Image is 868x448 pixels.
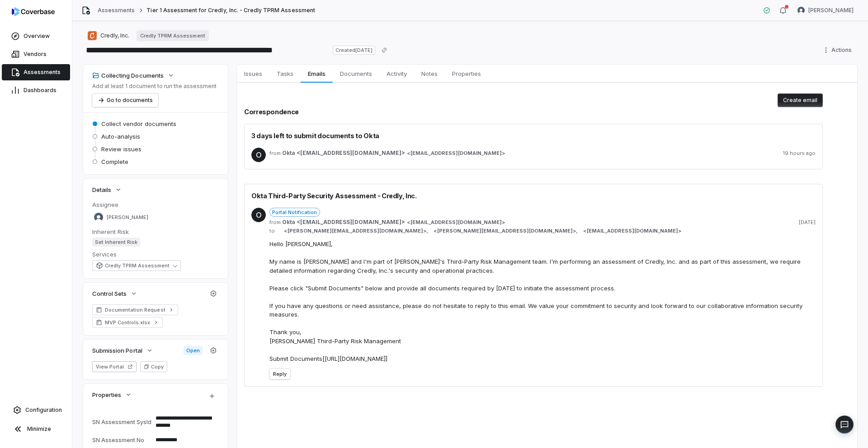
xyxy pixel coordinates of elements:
[251,131,379,140] span: 3 days left to submit documents to Okta
[98,7,135,14] a: Assessments
[251,208,266,222] span: O
[783,150,816,157] span: 19 hours ago
[101,158,128,166] span: Complete
[2,82,70,98] a: Dashboards
[2,28,70,44] a: Overview
[100,32,129,39] span: Credly, Inc.
[2,64,70,80] a: Assessments
[90,285,140,302] button: Control Sets
[105,306,165,313] span: Documentation Request
[587,228,678,234] span: [EMAIL_ADDRESS][DOMAIN_NAME]
[437,228,573,234] span: [PERSON_NAME][EMAIL_ADDRESS][DOMAIN_NAME]
[376,42,392,58] button: Copy link
[269,228,278,234] span: to
[25,406,62,414] span: Configuration
[92,228,219,236] dt: Inherent Risk
[269,240,816,363] div: Hello [PERSON_NAME], My name is [PERSON_NAME] and I'm part of [PERSON_NAME]'s Third-Party Risk Ma...
[92,201,219,209] dt: Assignee
[12,7,55,16] img: logo-D7KZi-bG.svg
[336,68,376,79] span: Documents
[101,145,142,153] span: Review issues
[94,213,103,222] img: Samuel Folarin avatar
[282,219,405,226] span: Okta <[EMAIL_ADDRESS][DOMAIN_NAME]>
[808,7,854,14] span: [PERSON_NAME]
[820,43,857,57] button: Actions
[304,68,329,79] span: Emails
[407,150,410,157] span: <
[92,304,178,315] a: Documentation Request
[288,228,423,234] span: [PERSON_NAME][EMAIL_ADDRESS][DOMAIN_NAME]
[92,419,152,425] div: SN Assessment SysId
[448,68,485,79] span: Properties
[90,182,125,198] button: Details
[583,228,587,234] span: <
[24,33,50,40] span: Overview
[792,4,859,17] button: Samuel Folarin avatar[PERSON_NAME]
[333,46,375,55] span: Created [DATE]
[269,208,320,217] span: Portal Notification
[4,402,68,418] a: Configuration
[410,219,502,226] span: [EMAIL_ADDRESS][DOMAIN_NAME]
[92,93,158,107] button: Go to documents
[105,262,170,269] span: Credly TPRM Assessment
[92,289,127,298] span: Control Sets
[407,219,410,226] span: <
[778,93,823,107] button: Create email
[105,319,150,326] span: MVP Controls.xlsx
[146,7,315,14] span: Tier 1 Assessment for Credly, Inc. - Credly TPRM Assessment
[2,46,70,62] a: Vendors
[184,346,203,355] span: Open
[282,228,428,234] span: > ,
[92,361,137,372] button: View Portal
[434,228,437,234] span: <
[244,107,823,117] h2: Correspondence
[92,250,219,258] dt: Services
[24,69,61,76] span: Assessments
[269,369,290,379] button: Reply
[797,7,805,14] img: Samuel Folarin avatar
[269,219,278,226] span: from
[92,346,142,355] span: Submission Portal
[4,420,68,438] button: Minimize
[282,149,405,157] span: Okta <[EMAIL_ADDRESS][DOMAIN_NAME]>
[799,219,816,226] span: [DATE]
[418,68,441,79] span: Notes
[410,150,502,157] span: [EMAIL_ADDRESS][DOMAIN_NAME]
[282,149,505,157] span: >
[90,387,135,403] button: Properties
[251,148,266,162] span: O
[92,391,121,399] span: Properties
[137,30,209,41] a: Credly TPRM Assessment
[284,228,288,234] span: <
[241,68,266,79] span: Issues
[92,71,164,79] div: Collecting Documents
[92,238,140,247] span: Set Inherent Risk
[24,51,47,58] span: Vendors
[92,317,163,328] a: MVP Controls.xlsx
[85,28,132,44] button: https://credly.com/Credly, Inc.
[251,191,417,201] span: Okta Third-Party Security Assessment - Credly, Inc.
[92,186,111,194] span: Details
[101,120,176,128] span: Collect vendor documents
[92,437,152,443] div: SN Assessment No
[27,425,51,433] span: Minimize
[101,132,140,140] span: Auto-analysis
[432,228,578,234] span: > ,
[581,228,681,234] span: >
[24,87,57,94] span: Dashboards
[282,219,505,226] span: >
[273,68,297,79] span: Tasks
[383,68,410,79] span: Activity
[107,214,148,221] span: [PERSON_NAME]
[90,67,177,84] button: Collecting Documents
[92,83,217,90] p: Add at least 1 document to run the assessment
[90,342,156,359] button: Submission Portal
[140,361,167,372] button: Copy
[269,150,278,157] span: from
